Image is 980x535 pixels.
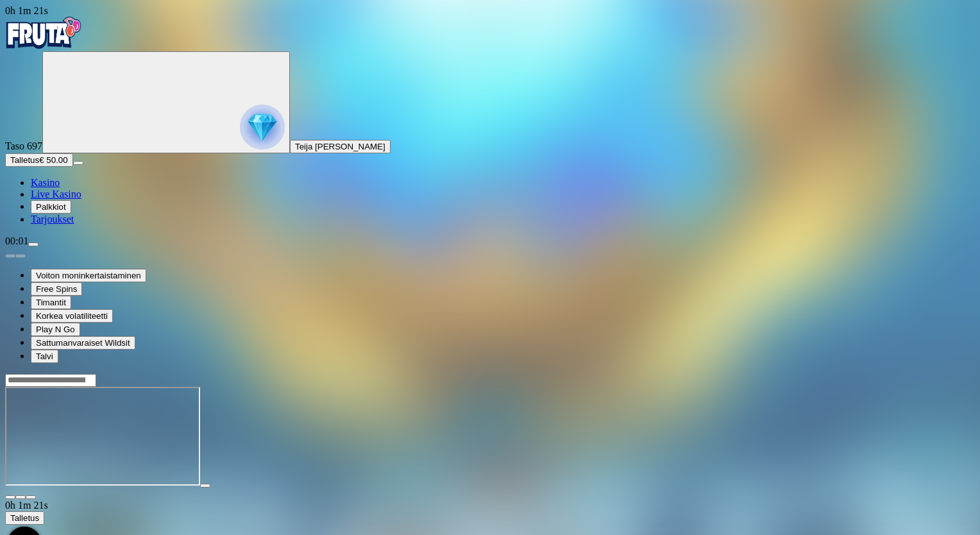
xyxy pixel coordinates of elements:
span: Talletus [10,513,39,523]
a: Kasino [31,177,60,188]
span: Korkea volatiliteetti [36,311,108,321]
button: next slide [15,254,26,258]
nav: Main menu [5,177,975,225]
nav: Primary [5,17,975,225]
button: play icon [200,484,210,488]
button: menu [73,161,83,165]
span: Taso 697 [5,140,42,151]
button: fullscreen icon [26,495,36,499]
button: menu [28,242,38,246]
span: Sattumanvaraiset Wildsit [36,338,130,348]
span: Talletus [10,155,39,165]
span: user session time [5,5,48,16]
button: Play N Go [31,323,80,336]
span: Play N Go [36,325,75,334]
span: Free Spins [36,284,77,294]
img: reward progress [240,105,285,149]
button: close icon [5,495,15,499]
iframe: Frozen Gems [5,387,200,486]
button: Talvi [31,350,58,363]
span: Palkkiot [36,202,66,212]
input: Search [5,374,96,387]
button: Sattumanvaraiset Wildsit [31,336,135,350]
button: Timantit [31,296,71,309]
button: Talletus [5,511,44,525]
a: Tarjoukset [31,214,74,225]
a: Fruta [5,40,82,51]
button: reward progress [42,51,290,153]
a: Live Kasino [31,189,81,200]
button: Korkea volatiliteetti [31,309,113,323]
span: Teija [PERSON_NAME] [295,142,385,151]
button: Free Spins [31,282,82,296]
span: Voiton moninkertaistaminen [36,271,141,280]
span: 00:01 [5,235,28,246]
button: Voiton moninkertaistaminen [31,269,146,282]
button: prev slide [5,254,15,258]
span: € 50.00 [39,155,67,165]
button: Teija [PERSON_NAME] [290,140,391,153]
span: Timantit [36,298,66,307]
span: user session time [5,500,48,511]
span: Talvi [36,352,53,361]
img: Fruta [5,17,82,49]
button: chevron-down icon [15,495,26,499]
button: Palkkiot [31,200,71,214]
button: Talletusplus icon€ 50.00 [5,153,73,167]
